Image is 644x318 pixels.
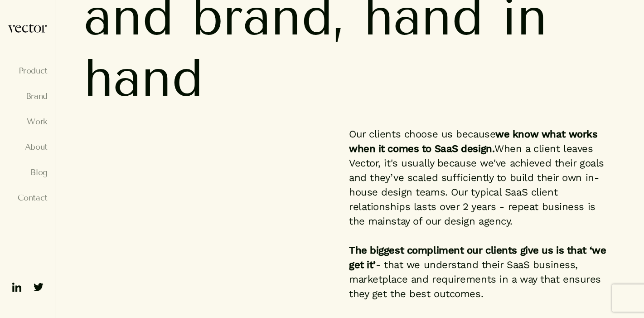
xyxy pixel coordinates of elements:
[84,48,203,109] span: hand
[7,92,48,101] a: Brand
[10,280,24,294] img: ico-linkedin
[31,280,46,294] img: ico-twitter-fill
[349,243,614,301] p: - that we understand their SaaS business, marketplace and requirements in a way that ensures they...
[349,245,606,270] strong: The biggest compliment our clients give us is that ‘we get it’
[7,168,48,177] a: Blog
[7,142,48,152] a: About
[349,127,614,229] p: Our clients choose us because When a client leaves Vector, it's usually because we've achieved th...
[7,117,48,126] a: Work
[7,193,48,202] a: Contact
[7,66,48,75] a: Product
